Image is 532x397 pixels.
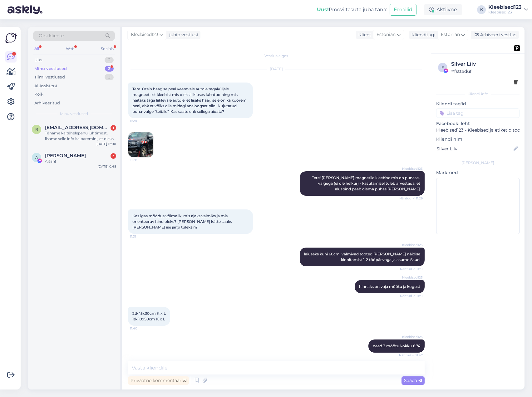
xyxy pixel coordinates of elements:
div: Tiimi vestlused [34,74,65,80]
span: 11:28 [130,118,153,123]
div: Silver Liiv [451,60,518,68]
span: A [35,155,38,160]
div: Kleebised123 [488,5,521,10]
span: Nähtud ✓ 11:31 [399,294,423,298]
p: Märkmed [436,169,520,176]
p: Facebooki leht [436,120,520,127]
div: Aktiivne [424,4,462,15]
div: Kliendi info [436,91,520,97]
img: Attachment [128,132,153,157]
div: Kleebised123 [488,10,521,15]
span: r [35,127,38,132]
span: 2tk 15x30cm K x L 1tk 10x50cm K x L [132,311,166,321]
span: Tere! [PERSON_NAME] magnetile kleebise mis on punase-valgega (ei ole helkur) - kasutamisel tuleb ... [312,175,421,191]
span: Tere. Otsin haagise peal veetavale autole tagaküljele magneetilist kleebist mis oleks liikluses l... [132,87,248,114]
img: Askly Logo [5,32,17,44]
span: Kas igas mõõdus võimalik, mis ajaks valmiks ja mis orienteeruv hind oleks? [PERSON_NAME] kätte sa... [132,214,233,229]
span: Kleebised123 [399,243,423,247]
p: Kliendi nimi [436,136,520,143]
div: Privaatne kommentaar [128,376,189,385]
div: 2 [105,66,114,72]
div: Aitäh! [45,158,116,164]
span: 11:40 [130,326,153,331]
div: # fsttaduf [451,68,518,75]
a: Kleebised123Kleebised123 [488,5,528,15]
div: All [33,45,40,53]
span: Kleebised123 [399,334,423,339]
p: Kliendi tag'id [436,101,520,107]
span: hinnaks on vaja mõõtu ja kogust [359,284,420,289]
div: Arhiveeri vestlus [471,31,519,39]
span: Kleebised123 [131,31,158,38]
b: Uus! [317,7,329,13]
div: [PERSON_NAME] [436,160,520,166]
div: Proovi tasuta juba täna: [317,6,387,13]
div: Socials [100,45,115,53]
span: Nähtud ✓ 11:29 [399,196,423,201]
div: Uus [34,57,42,63]
div: Arhiveeritud [34,100,60,106]
div: [DATE] 0:48 [98,164,116,169]
p: Kleebised123 - Kleebised ja etiketid toodetele ning kleebised autodele. [436,127,520,133]
img: pd [514,45,520,51]
div: 0 [105,57,114,63]
input: Lisa nimi [436,145,512,152]
div: 0 [105,74,114,80]
span: Kleebised123 [399,166,423,171]
span: 11:28 [130,158,154,162]
div: Klienditugi [409,32,436,38]
div: Klient [356,32,371,38]
span: f [441,65,444,70]
span: laiuseks kuni 60cm, valmivad tooted [PERSON_NAME] näidise kinnitamist 1-2 tööpäevaga ja asume Sauel [304,252,421,262]
div: Web [65,45,76,53]
input: Lisa tag [436,108,520,118]
span: roadwaffle@gmail.com [45,125,110,130]
div: Kõik [34,91,43,98]
span: Estonian [441,31,460,38]
div: Minu vestlused [34,66,67,72]
span: Kleebised123 [399,275,423,280]
span: Anette Roes [45,153,86,158]
div: juhib vestlust [167,32,199,38]
span: Estonian [377,31,396,38]
div: AI Assistent [34,83,57,89]
div: K [477,5,486,14]
div: 1 [111,125,116,131]
div: [DATE] [128,66,425,72]
span: Otsi kliente [39,33,64,39]
span: Minu vestlused [60,111,88,117]
span: need 3 mõõtu kokku €74 [373,344,420,348]
button: Emailid [390,4,416,16]
div: Täname ka tähelepanu juhtimast, lisame selle info ka paremini, et oleks kohe arusaadav 😊 [45,130,116,142]
div: 3 [111,153,116,159]
div: [DATE] 12:00 [96,142,116,146]
span: Nähtud ✓ 11:47 [399,353,423,358]
span: Saada [404,378,422,383]
div: Vestlus algas [128,53,425,59]
span: 11:31 [130,234,153,239]
span: Nähtud ✓ 11:31 [399,267,423,271]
